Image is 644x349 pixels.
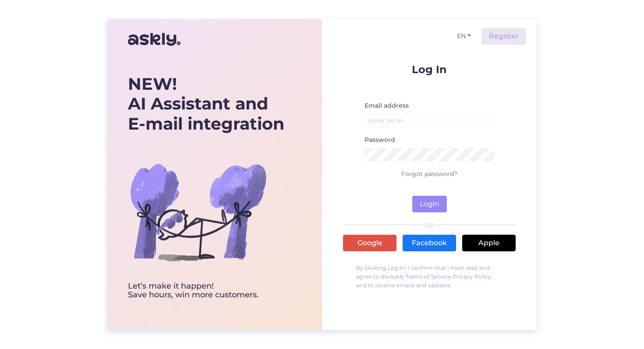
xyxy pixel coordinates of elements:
label: Password [364,135,395,145]
a: Forgot password? [401,170,457,178]
p: Log In [343,64,516,75]
button: Login [412,196,447,212]
a: Apple [462,235,516,251]
img: bg-askly [128,142,268,282]
button: EN [453,30,474,42]
a: Askly Terms of Service [390,273,451,280]
a: Register [481,28,526,45]
div: Let’s make it happen! Save hours, win more customers. [128,282,284,300]
img: Askly [128,29,180,50]
a: Google [343,235,396,251]
input: Enter email [364,114,494,127]
a: Privacy Policy [453,273,492,280]
span: OR [423,222,436,228]
p: By clicking Log In, I confirm that I have read and agree to the , , and to receive emails and upd... [343,259,516,294]
b: NEW! [128,74,177,94]
div: AI Assistant and E-mail integration [128,74,284,134]
label: Email address [364,101,409,110]
a: Facebook [403,235,456,251]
